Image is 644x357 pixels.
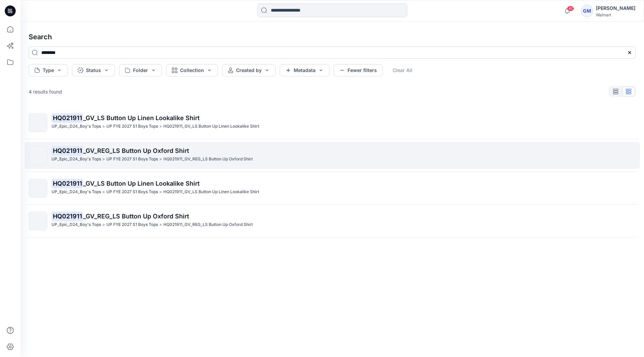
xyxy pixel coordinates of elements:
[25,142,640,169] a: HQ021911_GV_REG_LS Button Up Oxford ShirtUP_Epic_D24_Boy's Tops>UP FYE 2027 S1 Boys Tops>HQ021911...
[52,188,101,196] p: UP_Epic_D24_Boy's Tops
[567,6,574,11] span: 40
[163,188,259,196] p: HQ021911_GV_LS Button Up Linen Lookalike Shirt
[72,64,115,76] button: Status
[596,12,635,17] div: Walmart
[83,114,200,122] span: _GV_LS Button Up Linen Lookalike Shirt
[52,156,101,163] p: UP_Epic_D24_Boy's Tops
[334,64,383,76] button: Fewer filters
[52,113,83,123] mark: HQ021911
[166,64,218,76] button: Collection
[581,5,593,17] div: GM
[52,146,83,155] mark: HQ021911
[280,64,330,76] button: Metadata
[25,208,640,234] a: HQ021911_GV_REG_LS Button Up Oxford ShirtUP_Epic_D24_Boy's Tops>UP FYE 2027 S1 Boys Tops>HQ021911...
[25,109,640,136] a: HQ021911_GV_LS Button Up Linen Lookalike ShirtUP_Epic_D24_Boy's Tops>UP FYE 2027 S1 Boys Tops>HQ0...
[102,221,105,228] p: >
[222,64,276,76] button: Created by
[159,188,162,196] p: >
[83,213,189,220] span: _GV_REG_LS Button Up Oxford Shirt
[159,221,162,228] p: >
[106,123,158,130] p: UP FYE 2027 S1 Boys Tops
[52,221,101,228] p: UP_Epic_D24_Boy's Tops
[52,178,83,188] mark: HQ021911
[106,156,158,163] p: UP FYE 2027 S1 Boys Tops
[106,188,158,196] p: UP FYE 2027 S1 Boys Tops
[25,175,640,202] a: HQ021911_GV_LS Button Up Linen Lookalike ShirtUP_Epic_D24_Boy's Tops>UP FYE 2027 S1 Boys Tops>HQ0...
[29,64,68,76] button: Type
[102,156,105,163] p: >
[159,123,162,130] p: >
[119,64,162,76] button: Folder
[29,88,62,95] p: 4 results found
[163,221,253,228] p: HQ021911_GV_REG_LS Button Up Oxford Shirt
[52,123,101,130] p: UP_Epic_D24_Boy's Tops
[23,27,641,46] h4: Search
[159,156,162,163] p: >
[83,147,189,154] span: _GV_REG_LS Button Up Oxford Shirt
[596,4,635,12] div: [PERSON_NAME]
[52,211,83,221] mark: HQ021911
[102,123,105,130] p: >
[163,156,253,163] p: HQ021911_GV_REG_LS Button Up Oxford Shirt
[163,123,259,130] p: HQ021911_GV_LS Button Up Linen Lookalike Shirt
[102,188,105,196] p: >
[106,221,158,228] p: UP FYE 2027 S1 Boys Tops
[83,180,200,187] span: _GV_LS Button Up Linen Lookalike Shirt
